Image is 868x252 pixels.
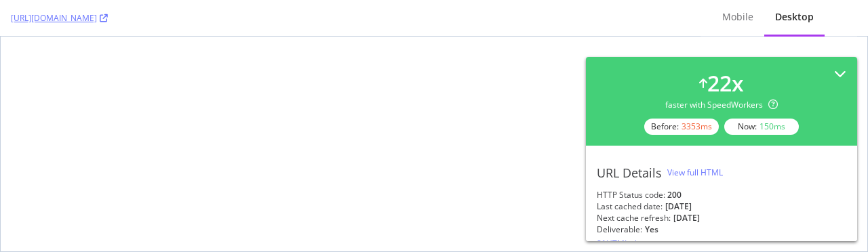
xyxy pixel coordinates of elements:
[665,99,778,110] div: faster with SpeedWorkers
[597,189,846,201] div: HTTP Status code:
[665,201,692,212] div: [DATE]
[11,12,108,24] a: [URL][DOMAIN_NAME]
[597,165,662,180] div: URL Details
[667,162,723,184] button: View full HTML
[1,37,867,251] iframe: To enrich screen reader interactions, please activate Accessibility in Grammarly extension settings
[667,189,682,201] strong: 200
[597,212,671,224] div: Next cache refresh:
[597,235,663,251] button: 81HTML changes
[597,201,663,212] div: Last cached date:
[722,10,753,24] div: Mobile
[707,68,744,99] div: 22 x
[775,10,814,24] div: Desktop
[682,121,712,132] div: 3353 ms
[597,238,663,249] div: 81 HTML changes
[724,119,799,135] div: Now:
[759,121,785,132] div: 150 ms
[597,224,642,235] div: Deliverable:
[673,212,700,224] div: [DATE]
[644,119,719,135] div: Before:
[667,167,723,178] div: View full HTML
[645,224,658,235] div: Yes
